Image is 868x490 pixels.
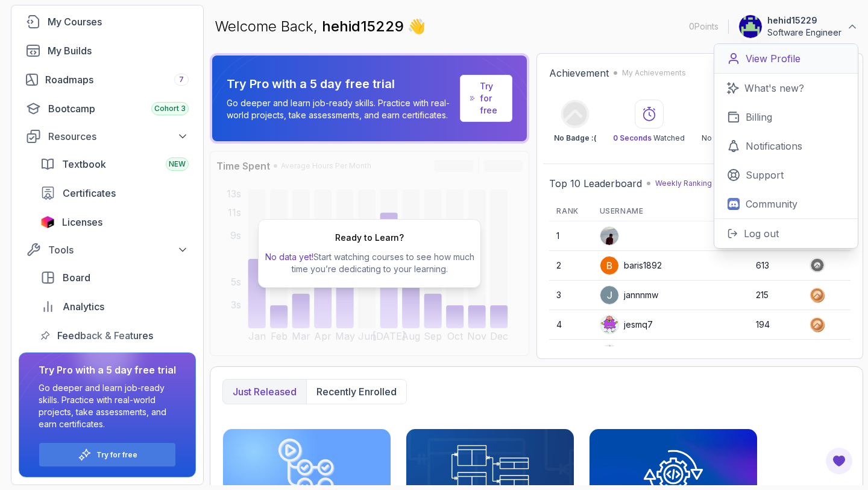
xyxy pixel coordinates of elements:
[19,239,196,261] button: Tools
[655,179,712,188] p: Weekly Ranking
[45,72,189,87] div: Roadmaps
[48,43,189,58] div: My Builds
[600,315,653,334] div: jesmq7
[19,39,196,63] a: builds
[622,68,686,78] p: My Achievements
[460,75,512,122] a: Try for free
[233,384,297,399] p: Just released
[749,281,802,310] td: 215
[549,66,609,80] h2: Achievement
[63,186,116,200] span: Certificates
[227,97,455,121] p: Go deeper and learn job-ready skills. Practice with real-world projects, take assessments, and ea...
[549,251,592,281] td: 2
[63,299,104,314] span: Analytics
[215,17,426,36] p: Welcome Back,
[746,51,800,66] p: View Profile
[33,294,196,319] a: analytics
[39,442,176,467] button: Try for free
[306,380,406,404] button: Recently enrolled
[746,168,784,182] p: Support
[19,97,196,121] a: bootcamp
[223,380,306,404] button: Just released
[227,75,455,92] p: Try Pro with a 5 day free trial
[335,232,404,244] h2: Ready to Learn?
[39,382,176,430] p: Go deeper and learn job-ready skills. Practice with real-world projects, take assessments, and ea...
[33,266,196,290] a: board
[749,340,802,369] td: 183
[549,221,592,251] td: 1
[600,345,718,364] div: ACompleteNoobSmoke
[746,139,802,153] p: Notifications
[96,450,137,460] a: Try for free
[63,270,90,285] span: Board
[613,133,685,143] p: Watched
[33,152,196,176] a: textbook
[600,227,618,245] img: user profile image
[48,129,189,144] div: Resources
[744,226,779,241] p: Log out
[549,202,592,221] th: Rank
[62,157,106,171] span: Textbook
[714,161,858,189] a: Support
[549,176,642,191] h2: Top 10 Leaderboard
[40,216,55,228] img: jetbrains icon
[554,133,596,143] p: No Badge :(
[33,181,196,205] a: certificates
[600,286,618,304] img: user profile image
[714,218,858,248] button: Log out
[714,132,858,161] a: Notifications
[549,310,592,340] td: 4
[19,68,196,92] a: roadmaps
[767,14,841,27] p: hehid15229
[48,14,189,29] div: My Courses
[48,101,189,116] div: Bootcamp
[19,126,196,147] button: Resources
[407,17,426,36] span: 👋
[600,316,618,334] img: default monster avatar
[263,251,476,275] p: Start watching courses to see how much time you’re dedicating to your learning.
[702,133,754,143] p: No certificates
[33,210,196,234] a: licenses
[62,215,102,229] span: Licenses
[33,323,196,348] a: feedback
[593,202,749,221] th: Username
[689,21,719,33] p: 0 Points
[480,80,502,116] a: Try for free
[746,110,772,124] p: Billing
[714,189,858,218] a: Community
[600,345,618,363] img: default monster avatar
[154,104,186,113] span: Cohort 3
[179,75,184,84] span: 7
[19,10,196,34] a: courses
[746,197,797,211] p: Community
[749,310,802,340] td: 194
[613,133,652,142] span: 0 Seconds
[738,14,858,39] button: user profile imagehehid15229Software Engineer
[600,285,658,305] div: jannnmw
[714,44,858,74] a: View Profile
[322,17,407,35] span: hehid15229
[714,74,858,103] a: What's new?
[749,251,802,281] td: 613
[549,340,592,369] td: 5
[316,384,397,399] p: Recently enrolled
[714,103,858,132] a: Billing
[57,328,153,343] span: Feedback & Features
[744,81,804,95] p: What's new?
[600,256,662,275] div: baris1892
[825,447,854,476] button: Open Feedback Button
[767,27,841,39] p: Software Engineer
[48,243,189,257] div: Tools
[600,256,618,275] img: user profile image
[549,281,592,310] td: 3
[169,159,186,169] span: NEW
[265,252,313,262] span: No data yet!
[739,15,762,38] img: user profile image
